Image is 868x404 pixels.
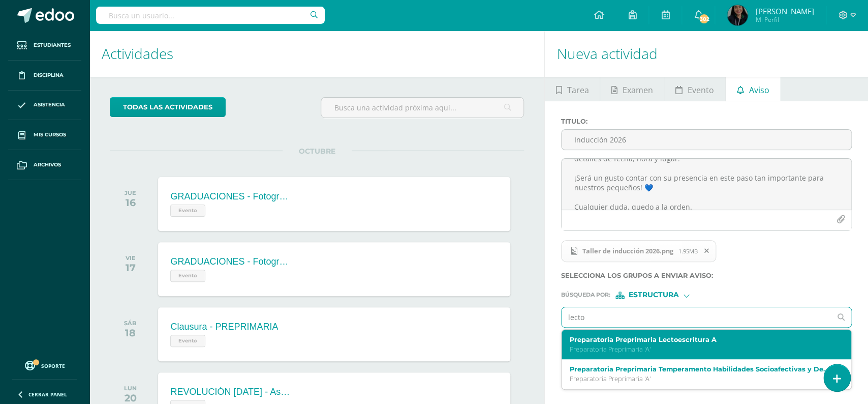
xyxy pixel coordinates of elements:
[615,292,692,299] div: [object Object]
[8,150,81,180] a: Archivos
[755,15,814,24] span: Mi Perfil
[698,245,716,256] span: Remover archivo
[561,240,716,263] span: Taller de inducción 2026.png
[562,159,851,210] textarea: Queridos padres de familia: Con mucho entusiasmo les compartimos la invitación para la inducción ...
[124,392,137,404] div: 20
[8,120,81,150] a: Mis cursos
[664,77,725,101] a: Evento
[570,374,831,383] p: Preparatoria Preprimaria 'A'
[557,31,856,77] h1: Nueva actividad
[562,307,831,327] input: Ej. Primero primaria
[577,247,678,255] span: Taller de inducción 2026.png
[749,78,769,102] span: Aviso
[126,254,136,262] div: VIE
[34,41,71,49] span: Estudiantes
[12,358,77,372] a: Soporte
[170,205,205,217] span: Evento
[561,292,610,298] span: Búsqueda por :
[170,335,205,347] span: Evento
[170,387,292,397] div: REVOLUCIÓN [DATE] - Asueto
[170,191,292,202] div: GRADUACIONES - Fotografías de Graduandos - PREPARATORIA
[126,262,136,274] div: 17
[8,61,81,91] a: Disciplina
[170,270,205,282] span: Evento
[34,131,66,139] span: Mis cursos
[570,345,831,354] p: Preparatoria Preprimaria 'A'
[562,130,851,150] input: Titulo
[34,71,64,79] span: Disciplina
[561,118,852,125] label: Titulo :
[124,385,137,392] div: LUN
[283,147,352,156] span: OCTUBRE
[688,78,714,102] span: Evento
[561,272,852,279] label: Selecciona los grupos a enviar aviso :
[755,6,814,16] span: [PERSON_NAME]
[678,247,698,255] span: 1.95MB
[34,161,61,169] span: Archivos
[170,322,278,332] div: Clausura - PREPRIMARIA
[125,189,136,196] div: JUE
[34,101,65,109] span: Asistencia
[623,78,653,102] span: Examen
[570,365,831,373] label: Preparatoria Preprimaria Temperamento Habilidades Socioafectivas y Destrezas Psicomotoras A
[629,292,679,298] span: Estructura
[727,5,748,25] img: 05b0c392cdf5122faff8de1dd3fa3244.png
[170,256,292,267] div: GRADUACIONES - Fotografías de Graduandos - PREPARATORIA
[124,327,137,339] div: 18
[567,78,589,102] span: Tarea
[110,97,226,117] a: todas las Actividades
[726,77,780,101] a: Aviso
[102,31,532,77] h1: Actividades
[41,362,65,369] span: Soporte
[8,91,81,121] a: Asistencia
[600,77,664,101] a: Examen
[545,77,600,101] a: Tarea
[321,98,523,118] input: Busca una actividad próxima aquí...
[125,196,136,209] div: 16
[124,320,137,327] div: SÁB
[28,391,67,398] span: Cerrar panel
[8,31,81,61] a: Estudiantes
[96,7,325,24] input: Busca un usuario...
[698,13,709,24] span: 302
[570,336,831,343] label: Preparatoria Preprimaria Lectoescritura A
